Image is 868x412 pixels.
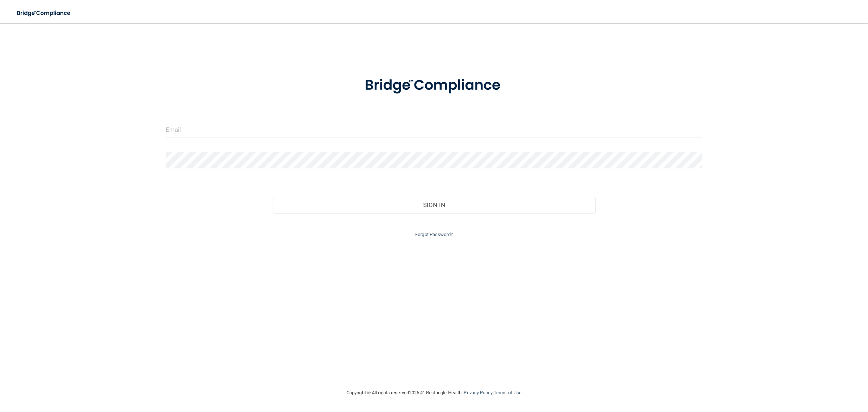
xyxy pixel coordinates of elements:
div: Copyright © All rights reserved 2025 @ Rectangle Health | | [302,381,566,404]
img: bridge_compliance_login_screen.278c3ca4.svg [11,6,77,21]
a: Forgot Password? [415,232,453,237]
input: Email [166,122,703,138]
button: Sign In [273,197,595,213]
img: bridge_compliance_login_screen.278c3ca4.svg [350,67,518,104]
a: Privacy Policy [464,390,492,395]
a: Terms of Use [494,390,522,395]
